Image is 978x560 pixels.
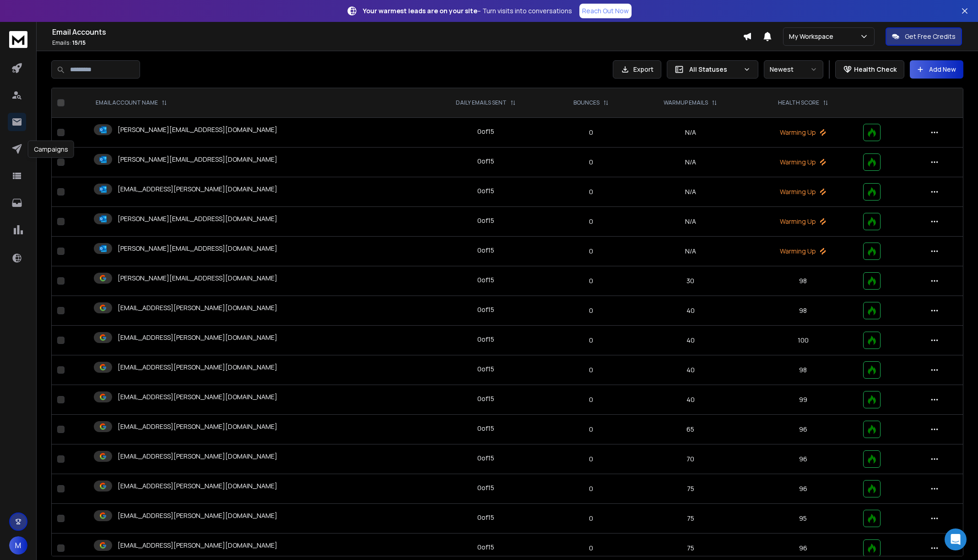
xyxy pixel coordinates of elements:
[118,274,277,283] p: [PERSON_NAME][EMAIL_ADDRESS][DOMAIN_NAME]
[118,422,277,431] p: [EMAIL_ADDRESS][PERSON_NAME][DOMAIN_NAME]
[748,385,858,415] td: 99
[554,336,627,345] p: 0
[633,207,748,237] td: N/A
[554,425,627,434] p: 0
[748,355,858,385] td: 98
[477,454,494,463] div: 0 of 15
[573,99,600,106] p: BOUNCES
[633,474,748,504] td: 75
[554,544,627,553] p: 0
[477,127,494,136] div: 0 of 15
[118,155,277,164] p: [PERSON_NAME][EMAIL_ADDRESS][DOMAIN_NAME]
[118,333,277,342] p: [EMAIL_ADDRESS][PERSON_NAME][DOMAIN_NAME]
[118,481,277,491] p: [EMAIL_ADDRESS][PERSON_NAME][DOMAIN_NAME]
[778,99,819,106] p: HEALTH SCORE
[748,415,858,444] td: 96
[477,246,494,255] div: 0 of 15
[477,216,494,225] div: 0 of 15
[554,395,627,404] p: 0
[582,6,629,16] p: Reach Out Now
[633,444,748,474] td: 70
[633,296,748,326] td: 40
[554,454,627,464] p: 0
[633,355,748,385] td: 40
[118,125,277,134] p: [PERSON_NAME][EMAIL_ADDRESS][DOMAIN_NAME]
[664,99,708,106] p: WARMUP EMAILS
[748,504,858,534] td: 95
[118,511,277,520] p: [EMAIL_ADDRESS][PERSON_NAME][DOMAIN_NAME]
[748,296,858,326] td: 98
[554,276,627,285] p: 0
[28,141,74,158] div: Campaigns
[554,158,627,167] p: 0
[633,326,748,355] td: 40
[477,365,494,374] div: 0 of 15
[748,444,858,474] td: 96
[477,424,494,433] div: 0 of 15
[910,60,963,79] button: Add New
[579,4,632,18] a: Reach Out Now
[754,217,853,226] p: Warming Up
[633,504,748,534] td: 75
[118,303,277,312] p: [EMAIL_ADDRESS][PERSON_NAME][DOMAIN_NAME]
[789,32,837,41] p: My Workspace
[554,306,627,315] p: 0
[52,26,743,37] h1: Email Accounts
[754,247,853,256] p: Warming Up
[118,452,277,461] p: [EMAIL_ADDRESS][PERSON_NAME][DOMAIN_NAME]
[9,31,27,48] img: logo
[363,6,477,15] strong: Your warmest leads are on your site
[456,99,507,106] p: DAILY EMAILS SENT
[689,65,740,74] p: All Statuses
[118,363,277,372] p: [EMAIL_ADDRESS][PERSON_NAME][DOMAIN_NAME]
[477,157,494,166] div: 0 of 15
[477,186,494,195] div: 0 of 15
[886,27,962,46] button: Get Free Credits
[945,528,967,550] div: Open Intercom Messenger
[633,415,748,444] td: 65
[477,513,494,522] div: 0 of 15
[754,128,853,137] p: Warming Up
[633,266,748,296] td: 30
[477,275,494,285] div: 0 of 15
[477,394,494,403] div: 0 of 15
[96,99,167,106] div: EMAIL ACCOUNT NAME
[477,543,494,552] div: 0 of 15
[118,185,277,194] p: [EMAIL_ADDRESS][PERSON_NAME][DOMAIN_NAME]
[554,514,627,523] p: 0
[754,187,853,196] p: Warming Up
[72,39,86,47] span: 15 / 15
[905,32,956,41] p: Get Free Credits
[613,60,661,79] button: Export
[118,541,277,550] p: [EMAIL_ADDRESS][PERSON_NAME][DOMAIN_NAME]
[633,385,748,415] td: 40
[477,305,494,314] div: 0 of 15
[9,536,27,555] button: M
[554,128,627,137] p: 0
[363,6,572,16] p: – Turn visits into conversations
[633,237,748,266] td: N/A
[118,214,277,223] p: [PERSON_NAME][EMAIL_ADDRESS][DOMAIN_NAME]
[754,158,853,167] p: Warming Up
[554,187,627,196] p: 0
[748,266,858,296] td: 98
[554,365,627,375] p: 0
[633,148,748,177] td: N/A
[477,483,494,492] div: 0 of 15
[477,335,494,344] div: 0 of 15
[554,217,627,226] p: 0
[748,474,858,504] td: 96
[118,392,277,402] p: [EMAIL_ADDRESS][PERSON_NAME][DOMAIN_NAME]
[633,118,748,148] td: N/A
[633,177,748,207] td: N/A
[554,247,627,256] p: 0
[854,65,897,74] p: Health Check
[764,60,823,79] button: Newest
[52,39,743,47] p: Emails :
[554,484,627,493] p: 0
[835,60,904,79] button: Health Check
[118,244,277,253] p: [PERSON_NAME][EMAIL_ADDRESS][DOMAIN_NAME]
[748,326,858,355] td: 100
